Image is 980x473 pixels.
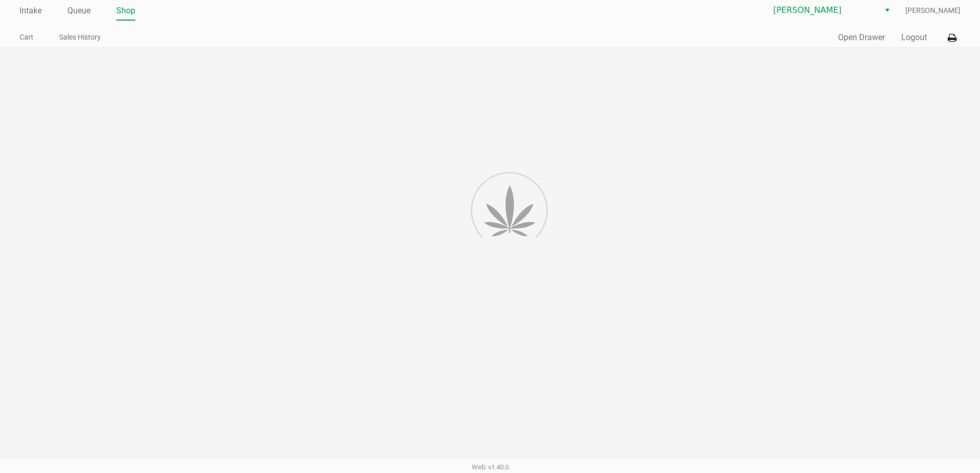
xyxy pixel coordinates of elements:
a: Cart [20,31,33,44]
button: Logout [901,31,927,44]
a: Sales History [59,31,101,44]
a: Queue [67,4,91,18]
a: Intake [20,4,42,18]
a: Shop [116,4,135,18]
button: Open Drawer [838,31,885,44]
span: Web: v1.40.0 [472,463,509,471]
button: Select [880,1,895,20]
span: [PERSON_NAME] [905,5,960,16]
span: [PERSON_NAME] [773,4,874,16]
